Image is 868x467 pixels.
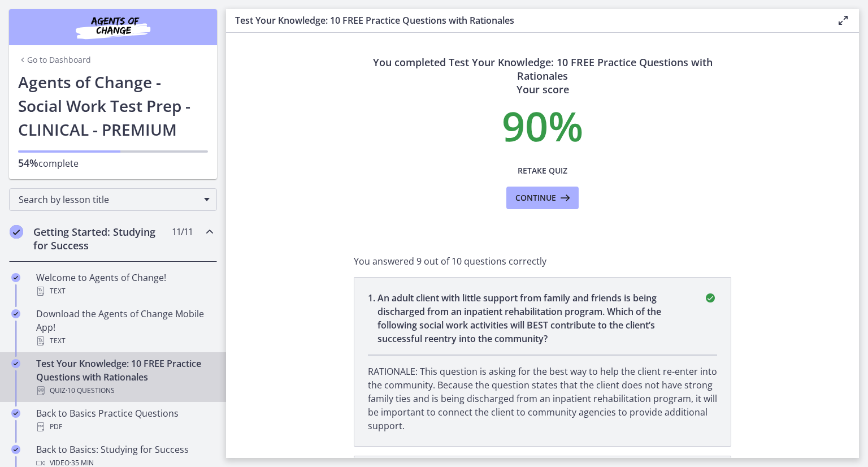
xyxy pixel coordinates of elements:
[368,365,717,433] p: RATIONALE: This question is asking for the best way to help the client re-enter into the communit...
[354,254,731,268] p: You answered 9 out of 10 questions correctly
[368,291,377,345] span: 1 .
[18,156,38,170] span: 54%
[506,187,579,209] button: Continue
[36,334,212,348] div: Text
[235,14,818,27] h3: Test Your Knowledge: 10 FREE Practice Questions with Rationales
[11,359,20,368] i: Completed
[66,384,115,397] span: · 10 Questions
[36,407,212,434] div: Back to Basics Practice Questions
[11,273,20,282] i: Completed
[36,357,212,397] div: Test Your Knowledge: 10 FREE Practice Questions with Rationales
[172,225,193,239] span: 11 / 11
[354,105,731,146] p: 90 %
[704,291,717,305] i: correct
[354,55,731,96] h3: You completed Test Your Knowledge: 10 FREE Practice Questions with Rationales Your score
[36,307,212,348] div: Download the Agents of Change Mobile App!
[18,54,91,66] a: Go to Dashboard
[19,193,198,206] span: Search by lesson title
[33,225,171,252] h2: Getting Started: Studying for Success
[518,164,567,178] span: Retake Quiz
[515,191,556,205] span: Continue
[9,188,217,211] div: Search by lesson title
[11,445,20,454] i: Completed
[18,156,208,170] p: complete
[36,420,212,434] div: PDF
[36,384,212,397] div: Quiz
[36,271,212,298] div: Welcome to Agents of Change!
[11,309,20,318] i: Completed
[36,284,212,298] div: Text
[10,225,23,239] i: Completed
[377,291,690,345] p: An adult client with little support from family and friends is being discharged from an inpatient...
[45,14,181,41] img: Agents of Change
[506,159,579,182] button: Retake Quiz
[18,70,208,141] h1: Agents of Change - Social Work Test Prep - CLINICAL - PREMIUM
[11,409,20,418] i: Completed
